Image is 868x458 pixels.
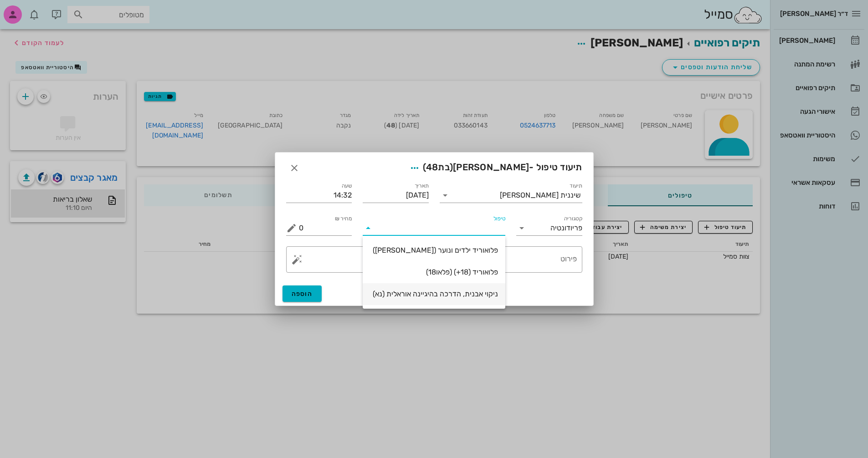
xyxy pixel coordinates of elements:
[370,290,498,298] div: ניקוי אבנית, הדרכה בהיגיינה אוראלית (נא)
[440,188,582,203] div: תיעודשיננית [PERSON_NAME]
[286,223,297,234] button: מחיר ₪ appended action
[370,268,498,276] div: פלואוריד (18+) (פלאו18)
[292,290,313,298] span: הוספה
[564,215,582,222] label: קטגוריה
[500,191,580,199] div: שיננית [PERSON_NAME]
[423,162,453,173] span: (בת )
[493,215,505,222] label: טיפול
[570,183,582,189] label: תיעוד
[414,183,429,189] label: תאריך
[335,215,352,222] label: מחיר ₪
[453,162,529,173] span: [PERSON_NAME]
[282,285,322,302] button: הוספה
[406,160,582,176] span: תיעוד טיפול -
[342,183,352,189] label: שעה
[370,246,498,254] div: פלואוריד ילדים ונוער ([PERSON_NAME])
[426,162,438,173] span: 48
